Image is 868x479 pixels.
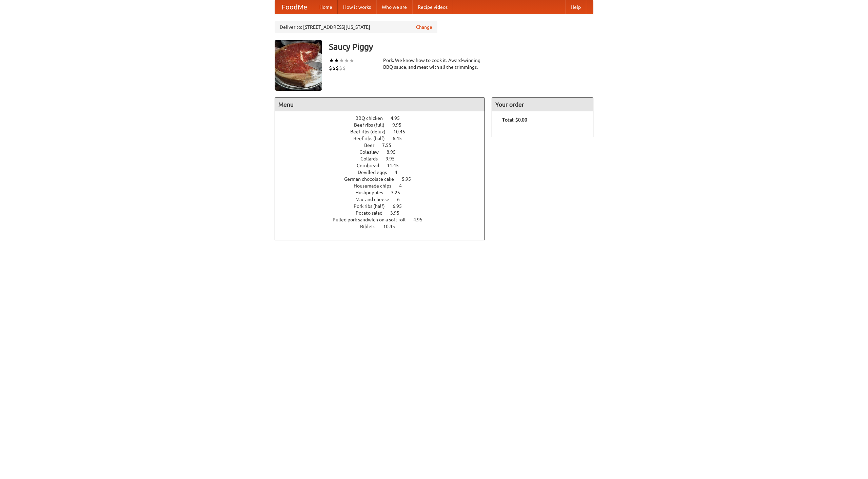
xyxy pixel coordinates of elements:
a: Pulled pork sandwich on a soft roll 4.95 [333,217,435,222]
li: $ [342,64,346,72]
a: FoodMe [275,0,314,14]
span: Beef ribs (half) [353,136,392,141]
span: Beer [364,143,381,148]
li: ★ [329,57,334,64]
h3: Saucy Piggy [329,40,593,53]
a: German chocolate cake 5.95 [344,176,423,182]
div: Deliver to: [STREET_ADDRESS][US_STATE] [275,21,437,33]
span: 3.95 [390,210,406,216]
span: 4.95 [413,217,429,222]
a: Potato salad 3.95 [356,210,412,216]
li: ★ [344,57,349,64]
span: Beef ribs (full) [354,122,391,128]
a: Change [416,24,432,30]
span: Pulled pork sandwich on a soft roll [333,217,412,222]
span: 4 [399,183,409,189]
span: Coleslaw [359,149,386,155]
a: How it works [338,0,376,14]
span: Devilled eggs [358,170,394,175]
a: Home [314,0,338,14]
a: Devilled eggs 4 [358,170,410,175]
a: Coleslaw 8.95 [359,149,408,155]
span: German chocolate cake [344,176,401,182]
h4: Menu [275,98,485,111]
span: 6 [397,197,407,202]
span: 11.45 [387,163,406,168]
span: Collards [360,156,384,161]
div: Pork. We know how to cook it. Award-winning BBQ sauce, and meat with all the trimmings. [383,57,485,70]
span: Housemade chips [354,183,398,189]
li: $ [336,64,339,72]
span: Mac and cheese [355,197,396,202]
img: angular.jpg [275,40,322,91]
a: Beef ribs (full) 9.95 [354,122,414,128]
a: BBQ chicken 4.95 [355,115,412,121]
a: Recipe videos [412,0,453,14]
a: Beef ribs (delux) 10.45 [350,129,418,134]
span: 4 [395,170,404,175]
li: $ [329,64,332,72]
span: 6.95 [393,203,409,209]
span: Cornbread [357,163,386,168]
span: 8.95 [387,149,402,155]
a: Beer 7.55 [364,143,404,148]
a: Pork ribs (half) 6.95 [354,203,414,209]
a: Hushpuppies 3.25 [355,190,413,195]
li: ★ [339,57,344,64]
span: Riblets [360,224,382,229]
a: Housemade chips 4 [354,183,414,189]
span: Potato salad [356,210,389,216]
span: Pork ribs (half) [354,203,392,209]
span: 10.45 [393,129,412,134]
a: Beef ribs (half) 6.45 [353,136,414,141]
span: 4.95 [391,115,407,121]
span: 10.45 [383,224,402,229]
span: 3.25 [391,190,407,195]
a: Who we are [376,0,412,14]
a: Riblets 10.45 [360,224,408,229]
li: ★ [334,57,339,64]
span: Beef ribs (delux) [350,129,392,134]
span: 9.95 [392,122,408,128]
li: $ [339,64,342,72]
h4: Your order [492,98,593,111]
span: 7.55 [382,143,398,148]
span: 9.95 [386,156,401,161]
span: 6.45 [393,136,409,141]
li: $ [332,64,336,72]
span: Hushpuppies [355,190,390,195]
a: Mac and cheese 6 [355,197,412,202]
span: BBQ chicken [355,115,390,121]
a: Cornbread 11.45 [357,163,411,168]
a: Help [565,0,586,14]
span: 5.95 [402,176,418,182]
a: Collards 9.95 [360,156,407,161]
li: ★ [349,57,354,64]
b: Total: $0.00 [502,117,527,123]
